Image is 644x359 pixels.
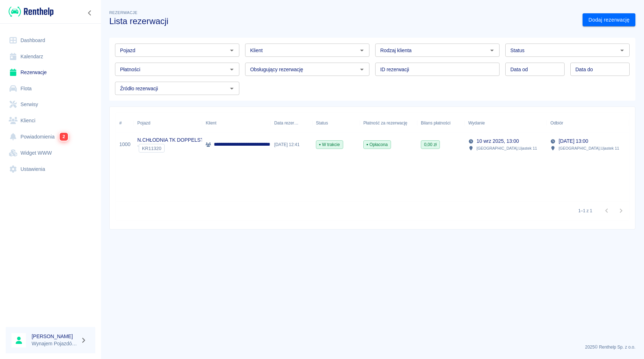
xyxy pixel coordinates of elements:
span: W trakcie [316,141,343,148]
button: Otwórz [227,83,237,94]
span: 0,00 zł [421,141,440,148]
h6: [PERSON_NAME] [32,333,78,340]
p: 2025 © Renthelp Sp. z o.o. [109,344,635,350]
a: Widget WWW [6,145,95,161]
button: Otwórz [227,45,237,55]
p: 10 wrz 2025, 13:00 [477,137,519,145]
input: DD.MM.YYYY [505,63,565,76]
a: 1000 [119,141,130,148]
p: [GEOGRAPHIC_DATA] , Ujastek 11 [477,145,537,151]
span: Opłacona [364,141,391,148]
img: Renthelp logo [9,6,54,18]
div: Odbiór [550,113,563,133]
input: DD.MM.YYYY [570,63,630,76]
p: [DATE] 13:00 [558,137,588,145]
div: Płatność za rezerwację [360,113,417,133]
div: Klient [202,113,270,133]
p: 1–1 z 1 [578,208,592,214]
a: Ustawienia [6,161,95,177]
div: Wydanie [468,113,485,133]
div: Data rezerwacji [274,113,299,133]
div: ` [137,144,227,153]
button: Otwórz [357,45,367,55]
span: 2 [60,132,68,141]
span: KR11320 [139,146,164,151]
div: Status [316,113,328,133]
button: Otwórz [617,45,627,55]
a: Klienci [6,113,95,129]
a: Flota [6,81,95,97]
div: Bilans płatności [417,113,465,133]
div: Status [312,113,360,133]
div: [DATE] 12:41 [271,133,312,156]
button: Sort [299,118,309,128]
span: Rezerwacje [109,10,137,15]
button: Otwórz [487,45,497,55]
a: Serwisy [6,96,95,113]
div: # [116,113,134,133]
p: N.CHŁODNIA TK DOPPELSTOCK 2021 [137,136,227,144]
button: Otwórz [227,64,237,74]
div: Odbiór [547,113,629,133]
button: Zwiń nawigację [84,8,95,18]
a: Renthelp logo [6,6,54,18]
div: Płatność za rezerwację [363,113,408,133]
p: Wynajem Pojazdów [PERSON_NAME] [32,340,78,347]
p: [GEOGRAPHIC_DATA] , Ujastek 11 [558,145,619,151]
a: Dodaj rezerwację [583,13,635,27]
div: Bilans płatności [421,113,451,133]
button: Otwórz [357,64,367,74]
button: Sort [485,118,495,128]
div: Pojazd [134,113,202,133]
button: Sort [563,118,573,128]
h3: Lista rezerwacji [109,16,577,26]
div: Wydanie [465,113,547,133]
a: Kalendarz [6,49,95,65]
a: Powiadomienia2 [6,128,95,145]
div: # [119,113,122,133]
a: Rezerwacje [6,64,95,81]
a: Dashboard [6,32,95,49]
div: Pojazd [137,113,150,133]
div: Data rezerwacji [271,113,312,133]
div: Klient [206,113,216,133]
